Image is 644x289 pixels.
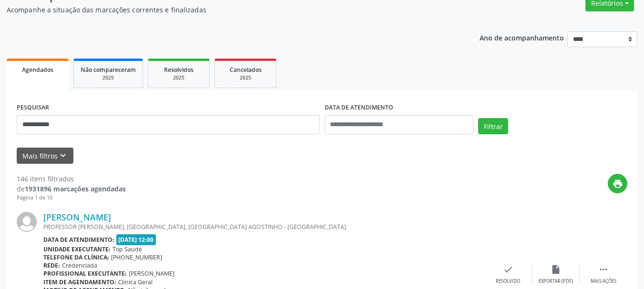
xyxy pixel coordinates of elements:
[43,245,111,253] b: Unidade executante:
[478,118,508,134] button: Filtrar
[325,100,393,115] label: DATA DE ATENDIMENTO
[155,74,203,81] div: 2025
[43,212,111,222] a: [PERSON_NAME]
[503,264,513,275] i: check
[129,269,174,278] span: [PERSON_NAME]
[17,194,126,202] div: Página 1 de 10
[551,264,561,275] i: insert_drive_file
[22,66,53,74] span: Agendados
[111,253,162,261] span: [PHONE_NUMBER]
[613,179,623,189] i: print
[17,184,126,194] div: de
[598,264,609,275] i: 
[230,66,262,74] span: Cancelados
[17,174,126,184] div: 146 itens filtrados
[480,31,564,43] p: Ano de acompanhamento
[7,5,448,15] p: Acompanhe a situação das marcações correntes e finalizadas
[25,184,126,193] strong: 1931896 marcações agendadas
[222,74,269,81] div: 2025
[43,269,127,278] b: Profissional executante:
[539,278,573,285] div: Exportar (PDF)
[43,253,109,261] b: Telefone da clínica:
[81,66,136,74] span: Não compareceram
[43,236,114,244] b: Data de atendimento:
[43,223,484,231] div: PROFESSOR [PERSON_NAME], [GEOGRAPHIC_DATA], [GEOGRAPHIC_DATA] AGOSTINHO - [GEOGRAPHIC_DATA]
[608,174,627,193] button: print
[116,234,156,245] span: [DATE] 12:00
[118,278,153,286] span: Clinica Geral
[81,74,136,81] div: 2025
[17,100,49,115] label: PESQUISAR
[58,150,68,161] i: keyboard_arrow_down
[17,212,37,232] img: img
[112,245,142,253] span: Top Saude
[43,261,60,269] b: Rede:
[17,148,73,164] button: Mais filtroskeyboard_arrow_down
[43,278,116,286] b: Item de agendamento:
[62,261,97,269] span: Credenciada
[591,278,616,285] div: Mais ações
[164,66,194,74] span: Resolvidos
[496,278,520,285] div: Resolvido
